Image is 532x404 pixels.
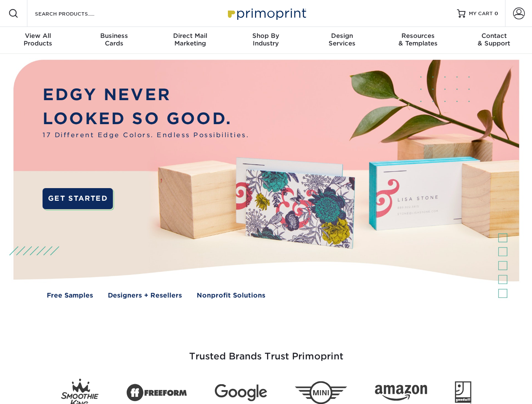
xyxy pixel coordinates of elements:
div: Services [304,32,380,47]
div: Marketing [152,32,228,47]
a: GET STARTED [43,188,113,209]
span: Direct Mail [152,32,228,40]
a: Contact& Support [456,27,532,54]
div: & Templates [380,32,456,47]
span: MY CART [469,10,493,17]
img: Primoprint [224,4,308,22]
span: Shop By [228,32,304,40]
a: Nonprofit Solutions [197,291,265,300]
a: DesignServices [304,27,380,54]
img: Goodwill [455,381,471,404]
a: Free Samples [47,291,93,300]
span: 0 [495,11,498,16]
span: Design [304,32,380,40]
h3: Trusted Brands Trust Primoprint [20,331,513,372]
a: Shop ByIndustry [228,27,304,54]
a: Resources& Templates [380,27,456,54]
div: & Support [456,32,532,47]
a: BusinessCards [76,27,152,54]
a: Direct MailMarketing [152,27,228,54]
div: Cards [76,32,152,47]
span: Contact [456,32,532,40]
img: Google [215,384,267,401]
span: Business [76,32,152,40]
input: SEARCH PRODUCTS..... [34,8,116,19]
img: Amazon [375,385,427,401]
span: Resources [380,32,456,40]
a: Designers + Resellers [108,291,182,300]
p: LOOKED SO GOOD. [43,107,249,131]
p: EDGY NEVER [43,83,249,107]
span: 17 Different Edge Colors. Endless Possibilities. [43,130,249,140]
div: Industry [228,32,304,47]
